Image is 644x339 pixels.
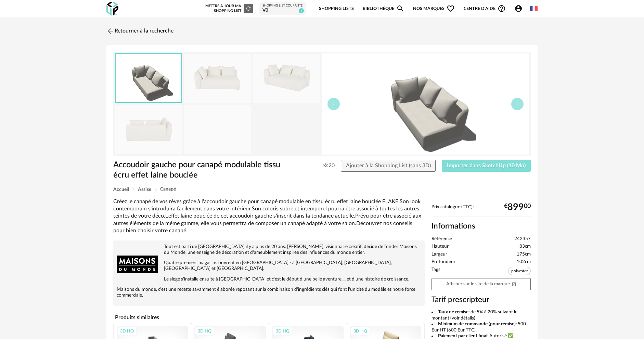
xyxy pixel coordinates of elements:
[519,244,531,250] span: 83cm
[350,327,370,336] div: 3D HQ
[432,204,531,217] div: Prix catalogue (TTC):
[115,105,182,154] img: accoudoir-gauche-pour-canape-modulable-tissu-ecru-effet-laine-bouclee-1000-5-6-242357_3.jpg
[113,187,129,192] span: Accueil
[438,322,516,326] b: Minimum de commande (pour remise)
[432,321,531,333] li: : 500 Eur HT (600 Eur TTC)
[464,4,506,13] span: Centre d'aideHelp Circle Outline icon
[517,251,531,258] span: 175cm
[396,4,404,13] span: Magnify icon
[432,259,455,265] span: Profondeur
[432,267,440,277] span: Tags
[319,1,354,17] a: Shopping Lists
[117,260,421,272] p: Quatre premiers magasins ouvrent en [GEOGRAPHIC_DATA] - à [GEOGRAPHIC_DATA], [GEOGRAPHIC_DATA], [...
[113,198,425,234] div: Créez le canapé de vos rêves grâce à l'accoudoir gauche pour canapé modulable en tissu écru effet...
[117,276,421,282] p: Le siège s'installe ensuite à [GEOGRAPHIC_DATA] et c'est le début d'une belle aventure.... et d'u...
[160,187,176,192] span: Canapé
[514,236,531,242] span: 242357
[432,295,531,305] h3: Tarif prescripteur
[432,278,531,290] a: Afficher sur le site de la marqueOpen In New icon
[498,4,506,13] span: Help Circle Outline icon
[508,267,531,275] span: polyester
[245,6,252,10] span: Refresh icon
[504,205,531,210] div: € 00
[438,310,468,314] b: Taux de remise
[322,53,529,155] img: thumbnail.png
[438,334,487,338] b: Paiement par client final
[106,2,118,16] img: OXP
[442,160,531,172] button: Importer dans SketchUp (10 Mo)
[517,259,531,265] span: 102cm
[432,221,531,231] h2: Informations
[262,4,302,14] a: Shopping List courante V0 4
[413,1,455,17] span: Nos marques
[184,54,251,103] img: accoudoir-gauche-pour-canape-modulable-tissu-ecru-effet-laine-bouclee-1000-5-6-242357_1.jpg
[323,162,335,169] span: 20
[530,5,538,12] img: fr
[204,4,253,13] div: Mettre à jour ma Shopping List
[195,327,215,336] div: 3D HQ
[113,312,425,323] h4: Produits similaires
[113,187,531,192] div: Breadcrumb
[184,105,251,154] img: accoudoir-gauche-pour-canape-modulable-tissu-ecru-effet-laine-bouclee-1000-5-6-242357_5.jpg
[106,27,115,35] img: svg+xml;base64,PHN2ZyB3aWR0aD0iMjQiIGhlaWdodD0iMjQiIHZpZXdCb3g9IjAgMCAyNCAyNCIgZmlsbD0ibm9uZSIgeG...
[363,1,404,17] a: BibliothèqueMagnify icon
[341,160,436,172] button: Ajouter à la Shopping List (sans 3D)
[299,8,304,13] span: 4
[116,54,181,102] img: thumbnail.png
[106,24,173,39] a: Retourner à la recherche
[432,236,452,242] span: Référence
[514,4,523,13] span: Account Circle icon
[117,244,158,285] img: brand logo
[117,287,421,298] p: Maisons du monde, c'est une recette savamment élaborée reposant sur la combinaison d'ingrédients ...
[262,4,302,8] div: Shopping List courante
[432,309,531,321] li: : de 5% à 20% suivant le montant (voir détails)
[447,4,455,13] span: Heart Outline icon
[432,244,449,250] span: Hauteur
[117,327,137,336] div: 3D HQ
[507,205,524,210] span: 899
[253,54,320,103] img: accoudoir-gauche-pour-canape-modulable-tissu-ecru-effet-laine-bouclee-1000-5-6-242357_2.jpg
[432,251,447,258] span: Largeur
[447,163,526,168] span: Importer dans SketchUp (10 Mo)
[512,281,516,286] span: Open In New icon
[346,163,431,168] span: Ajouter à la Shopping List (sans 3D)
[262,8,302,14] div: V0
[514,4,526,13] span: Account Circle icon
[113,160,283,181] h1: Accoudoir gauche pour canapé modulable tissu écru effet laine bouclée
[117,244,421,256] p: Tout est parti de [GEOGRAPHIC_DATA] il y a plus de 20 ans. [PERSON_NAME], visionnaire créatif, dé...
[138,187,151,192] span: Assise
[273,327,293,336] div: 3D HQ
